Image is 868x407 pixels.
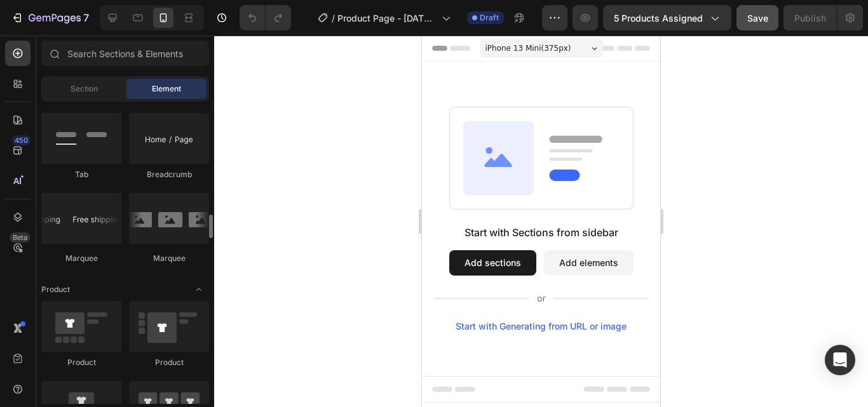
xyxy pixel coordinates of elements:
[83,10,89,25] p: 7
[240,5,291,30] div: Undo/Redo
[10,232,31,243] div: Beta
[129,253,209,264] div: Marquee
[41,284,70,295] span: Product
[129,169,209,180] div: Breadcrumb
[603,5,731,30] button: 5 products assigned
[41,357,121,368] div: Product
[337,11,437,25] span: Product Page - [DATE] 02:37:45
[614,11,703,25] span: 5 products assigned
[152,83,181,95] span: Element
[41,169,121,180] div: Tab
[422,36,660,407] iframe: Design area
[747,13,768,23] span: Save
[71,83,98,95] span: Section
[5,5,95,30] button: 7
[825,345,855,375] div: Open Intercom Messenger
[41,253,121,264] div: Marquee
[783,5,837,30] button: Publish
[794,11,826,25] div: Publish
[41,41,209,66] input: Search Sections & Elements
[12,135,31,145] div: 450
[480,12,499,23] span: Draft
[332,11,335,25] span: /
[736,5,778,30] button: Save
[129,357,209,368] div: Product
[189,279,209,300] span: Toggle open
